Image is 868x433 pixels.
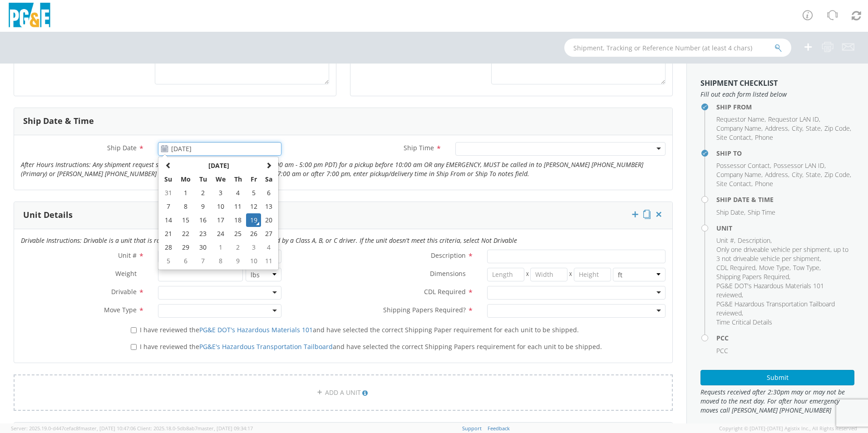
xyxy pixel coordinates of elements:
li: , [806,124,822,133]
td: 25 [230,227,246,241]
th: Sa [261,172,276,186]
td: 31 [160,186,176,200]
td: 18 [230,213,246,227]
li: , [806,170,822,179]
li: , [716,245,852,263]
h4: PCC [716,335,854,341]
input: Shipment, Tracking or Reference Number (at least 4 chars) [564,39,791,57]
span: State [806,124,821,133]
li: , [716,263,757,272]
span: Shipping Papers Required? [383,305,466,314]
li: , [768,115,820,124]
td: 4 [261,241,276,254]
th: Fr [246,172,261,186]
th: We [211,172,230,186]
td: 2 [195,186,211,200]
th: Tu [195,172,211,186]
span: master, [DATE] 09:34:17 [197,425,253,432]
td: 3 [246,241,261,254]
span: PCC [716,346,728,355]
span: Ship Time [404,143,434,152]
td: 11 [230,200,246,213]
li: , [793,263,821,272]
li: , [716,115,766,124]
span: CDL Required [424,287,466,296]
a: PG&E's Hazardous Transportation Tailboard [199,342,333,351]
span: Description [431,251,466,260]
li: , [792,170,804,179]
span: Requestor Name [716,115,764,123]
button: Submit [700,370,854,385]
span: Unit # [716,236,734,245]
a: ADD A UNIT [14,374,673,411]
td: 1 [211,241,230,254]
span: Copyright © [DATE]-[DATE] Agistix Inc., All Rights Reserved [719,425,857,432]
td: 30 [195,241,211,254]
span: Possessor Contact [716,161,770,170]
td: 16 [195,213,211,227]
h3: Unit Details [23,211,73,220]
li: , [716,208,745,217]
span: City [792,124,802,133]
span: Zip Code [824,124,850,133]
td: 10 [211,200,230,213]
li: , [765,124,789,133]
li: , [716,300,852,318]
li: , [716,272,790,281]
li: , [716,179,753,188]
a: PG&E DOT's Hazardous Materials 101 [199,325,313,334]
th: Select Month [176,159,261,172]
td: 9 [230,254,246,268]
strong: Shipment Checklist [700,78,778,88]
td: 26 [246,227,261,241]
td: 10 [246,254,261,268]
span: Client: 2025.18.0-5db8ab7 [137,425,253,432]
td: 2 [230,241,246,254]
h3: Ship Date & Time [23,117,94,126]
td: 27 [261,227,276,241]
i: Drivable Instructions: Drivable is a unit that is roadworthy and can be driven over the road by a... [21,236,517,245]
input: I have reviewed thePG&E's Hazardous Transportation Tailboardand have selected the correct Shippin... [131,344,137,350]
span: Server: 2025.19.0-d447cefac8f [11,425,136,432]
td: 6 [261,186,276,200]
span: Ship Date [716,208,744,216]
h4: Ship To [716,150,854,157]
span: Time Critical Details [716,318,772,326]
input: Height [574,268,611,281]
span: Site Contact [716,179,751,188]
td: 28 [160,241,176,254]
span: Drivable [111,287,137,296]
h4: Ship Date & Time [716,196,854,203]
td: 6 [176,254,195,268]
li: , [738,236,772,245]
td: 8 [211,254,230,268]
input: Width [530,268,567,281]
span: State [806,170,821,179]
span: X [524,268,531,281]
td: 7 [195,254,211,268]
td: 1 [176,186,195,200]
span: Previous Month [165,162,172,168]
span: Shipping Papers Required [716,272,789,281]
span: Zip Code [824,170,850,179]
td: 9 [195,200,211,213]
span: Ship Date [107,143,137,152]
td: 12 [246,200,261,213]
h4: Ship From [716,103,854,110]
td: 8 [176,200,195,213]
i: After Hours Instructions: Any shipment request submitted after normal business hours (7:00 am - 5... [21,160,643,178]
li: , [716,124,763,133]
td: 7 [160,200,176,213]
span: PG&E Hazardous Transportation Tailboard reviewed [716,300,835,317]
span: Move Type [104,305,137,314]
span: Requests received after 2:30pm may or may not be moved to the next day. For after hour emergency ... [700,388,854,415]
td: 5 [160,254,176,268]
img: pge-logo-06675f144f4cfa6a6814.png [7,3,52,30]
h4: Unit [716,225,854,231]
li: , [716,281,852,300]
span: Dimensions [430,269,466,278]
span: Unit # [118,251,137,260]
input: Length [487,268,524,281]
span: Next Month [266,162,272,168]
li: , [716,170,763,179]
